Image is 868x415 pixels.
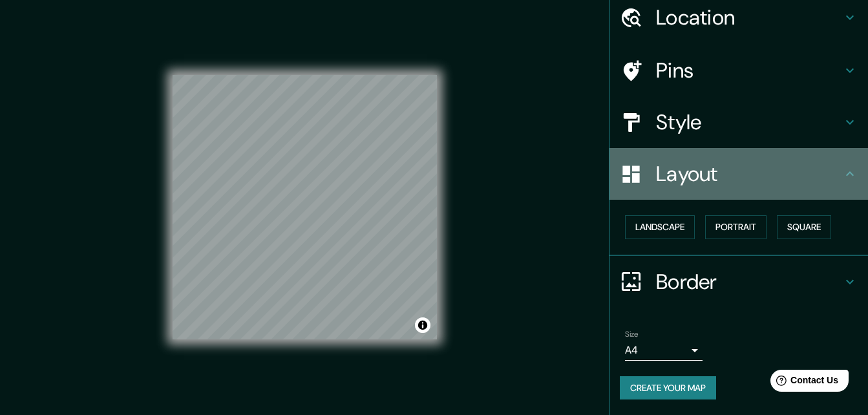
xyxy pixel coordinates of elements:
h4: Pins [656,58,842,83]
iframe: Help widget launcher [753,365,854,401]
h4: Border [656,269,842,295]
div: Pins [609,45,868,96]
div: Border [609,256,868,308]
h4: Style [656,109,842,135]
div: A4 [625,340,703,361]
h4: Location [656,5,842,30]
h4: Layout [656,161,842,187]
button: Landscape [625,215,695,239]
button: Toggle attribution [415,317,430,333]
div: Style [609,96,868,148]
button: Portrait [705,215,767,239]
button: Create your map [620,376,716,400]
label: Size [625,328,639,339]
canvas: Map [173,75,437,339]
div: Layout [609,148,868,200]
button: Square [777,215,831,239]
